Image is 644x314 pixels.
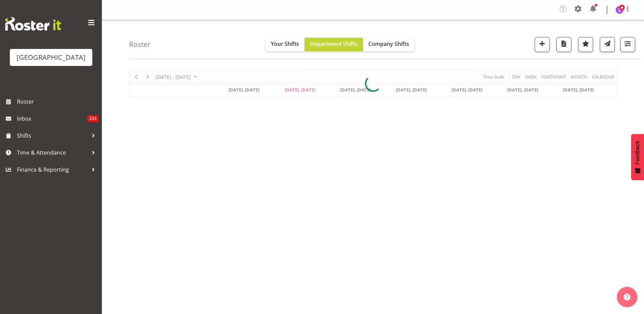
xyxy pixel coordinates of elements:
span: Department Shifts [310,40,357,48]
button: Highlight an important date within the roster. [578,37,593,52]
h4: Roster [129,40,151,48]
span: 233 [87,115,98,122]
span: Feedback [634,141,641,164]
button: Download a PDF of the roster according to the set date range. [556,37,571,52]
button: Your Shifts [265,38,305,51]
button: Send a list of all shifts for the selected filtered period to all rostered employees. [600,37,615,52]
span: Shifts [17,130,88,141]
img: jade-johnson1105.jpg [615,6,624,14]
div: [GEOGRAPHIC_DATA] [17,52,86,63]
span: Finance & Reporting [17,164,88,175]
button: Department Shifts [305,38,363,51]
span: Your Shifts [271,40,299,48]
img: Rosterit website logo [5,17,61,31]
button: Add a new shift [535,37,550,52]
img: help-xxl-2.png [624,294,630,300]
button: Company Shifts [363,38,415,51]
button: Feedback - Show survey [631,134,644,180]
span: Roster [17,97,98,107]
span: Inbox [17,114,87,124]
span: Time & Attendance [17,147,88,158]
button: Filter Shifts [620,37,635,52]
span: Company Shifts [368,40,409,48]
